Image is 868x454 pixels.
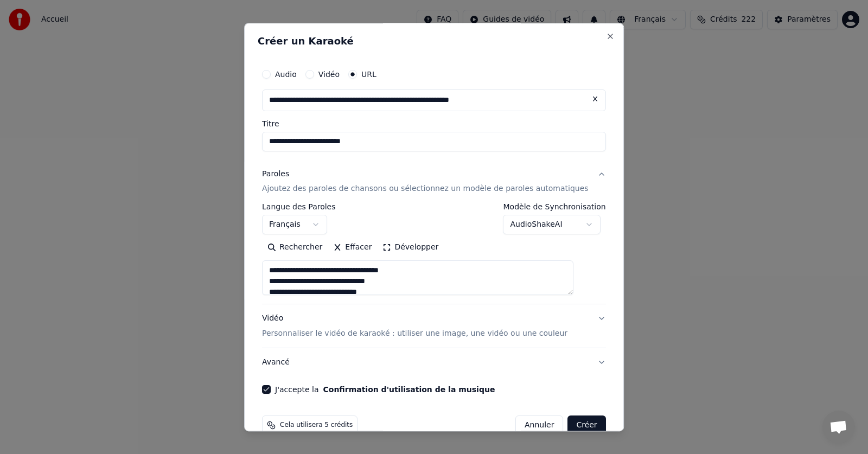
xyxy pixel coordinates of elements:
div: Paroles [262,169,289,180]
span: Cela utilisera 5 crédits [280,421,353,430]
button: Avancé [262,349,606,377]
label: J'accepte la [275,386,495,394]
button: J'accepte la [323,386,495,394]
button: Annuler [515,416,563,436]
label: Titre [262,120,606,127]
div: ParolesAjoutez des paroles de chansons ou sélectionnez un modèle de paroles automatiques [262,203,606,304]
h2: Créer un Karaoké [258,36,610,46]
label: Langue des Paroles [262,203,336,211]
button: Effacer [328,239,377,257]
div: Vidéo [262,314,567,340]
label: Modèle de Synchronisation [503,203,606,211]
p: Personnaliser le vidéo de karaoké : utiliser une image, une vidéo ou une couleur [262,329,567,340]
label: URL [361,71,376,78]
button: Rechercher [262,239,328,257]
label: Vidéo [318,71,340,78]
button: VidéoPersonnaliser le vidéo de karaoké : utiliser une image, une vidéo ou une couleur [262,305,606,348]
button: Créer [568,416,606,436]
button: ParolesAjoutez des paroles de chansons ou sélectionnez un modèle de paroles automatiques [262,160,606,203]
p: Ajoutez des paroles de chansons ou sélectionnez un modèle de paroles automatiques [262,184,589,195]
button: Développer [378,239,444,257]
label: Audio [275,71,297,78]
